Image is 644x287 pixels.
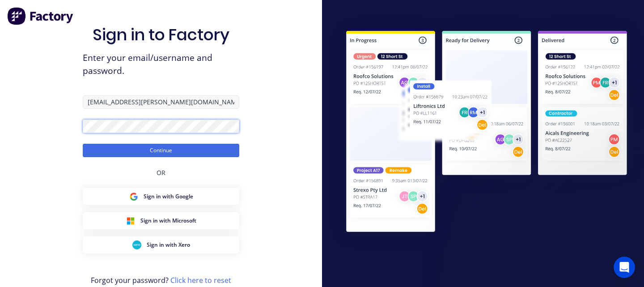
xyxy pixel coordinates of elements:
[50,227,84,233] span: Messages
[83,95,239,109] input: Email/Username
[134,205,179,240] button: Help
[32,65,491,72] span: Hey [PERSON_NAME] 👋 Welcome to Factory! Take a look around, and if you have any questions just le...
[85,73,110,83] div: • [DATE]
[614,257,635,278] iframe: Intercom live chat
[140,217,196,225] span: Sign in with Microsoft
[170,275,231,285] a: Click here to reset
[32,73,84,83] div: [PERSON_NAME]
[129,192,138,201] img: Google Sign in
[157,157,165,188] div: OR
[93,25,229,44] h1: Sign in to Factory
[41,177,138,195] button: Send us a message
[13,227,31,233] span: Home
[50,40,75,50] div: • [DATE]
[103,227,120,233] span: News
[45,205,89,240] button: Messages
[83,236,239,253] button: Xero Sign inSign in with Xero
[144,193,193,201] span: Sign in with Google
[10,31,28,49] img: Profile image for Team
[149,227,164,233] span: Help
[157,4,173,20] div: Close
[89,205,134,240] button: News
[83,144,239,157] button: Continue
[132,240,141,249] img: Xero Sign in
[66,4,114,19] h1: Messages
[83,188,239,205] button: Google Sign inSign in with Google
[7,7,74,25] img: Factory
[91,275,231,286] span: Forgot your password?
[10,64,28,82] img: Profile image for Cathy
[147,241,190,249] span: Sign in with Xero
[126,216,135,225] img: Microsoft Sign in
[329,15,644,250] img: Sign in
[83,51,239,77] span: Enter your email/username and password.
[83,212,239,229] button: Microsoft Sign inSign in with Microsoft
[32,40,48,50] div: Team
